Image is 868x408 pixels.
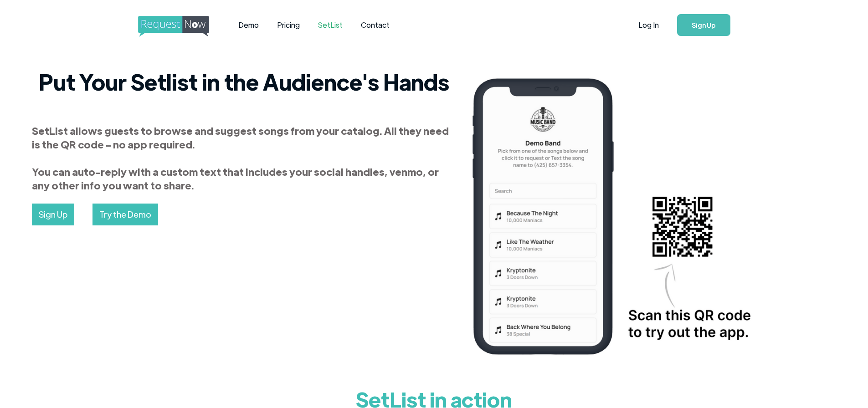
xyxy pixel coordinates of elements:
[268,11,309,39] a: Pricing
[32,124,449,192] strong: SetList allows guests to browse and suggest songs from your catalog. All they need is the QR code...
[138,16,226,37] img: requestnow logo
[677,14,730,36] a: Sign Up
[229,11,268,39] a: Demo
[352,11,399,39] a: Contact
[32,204,74,225] a: Sign Up
[92,204,158,225] a: Try the Demo
[32,68,456,95] h2: Put Your Setlist in the Audience's Hands
[309,11,352,39] a: SetList
[629,9,668,41] a: Log In
[138,16,206,34] a: home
